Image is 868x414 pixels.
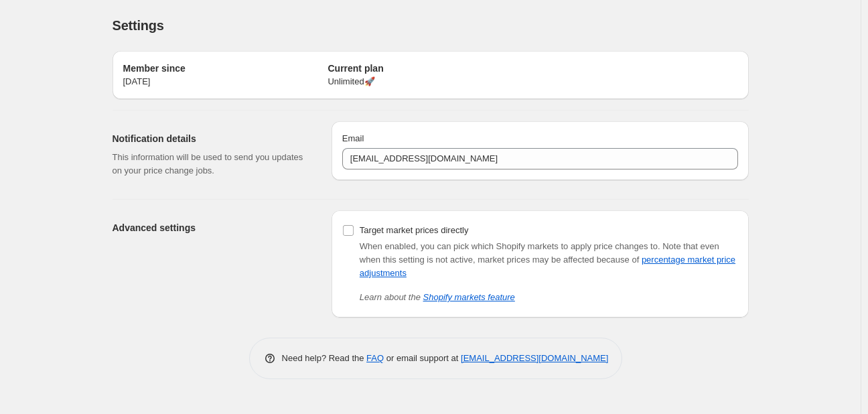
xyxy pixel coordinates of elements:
[360,292,515,302] i: Learn about the
[328,75,532,88] p: Unlimited 🚀
[423,292,515,302] a: Shopify markets feature
[113,18,164,33] span: Settings
[113,132,310,145] h2: Notification details
[360,241,735,278] span: Note that even when this setting is not active, market prices may be affected because of
[123,75,328,88] p: [DATE]
[113,221,310,234] h2: Advanced settings
[123,62,328,75] h2: Member since
[360,225,469,235] span: Target market prices directly
[342,133,364,143] span: Email
[384,353,461,363] span: or email support at
[282,353,367,363] span: Need help? Read the
[366,353,384,363] a: FAQ
[328,62,532,75] h2: Current plan
[461,353,608,363] a: [EMAIL_ADDRESS][DOMAIN_NAME]
[360,241,660,251] span: When enabled, you can pick which Shopify markets to apply price changes to.
[113,151,310,178] p: This information will be used to send you updates on your price change jobs.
